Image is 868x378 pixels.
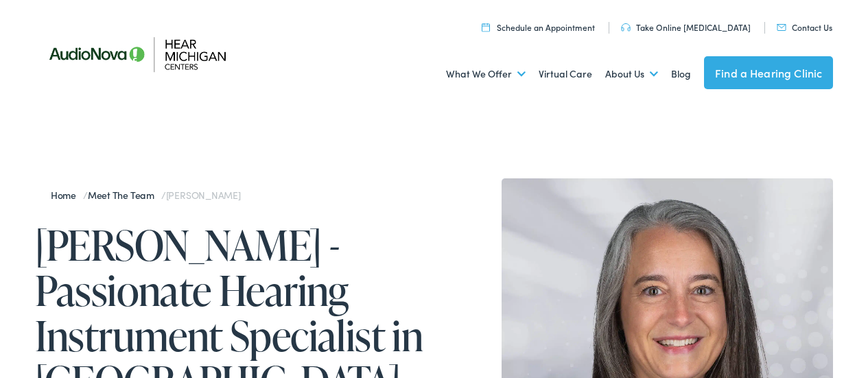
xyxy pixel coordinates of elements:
[482,21,595,33] a: Schedule an Appointment
[482,23,490,32] img: utility icon
[51,188,83,202] a: Home
[539,49,592,99] a: Virtual Care
[88,188,161,202] a: Meet the Team
[704,56,833,89] a: Find a Hearing Clinic
[446,49,526,99] a: What We Offer
[777,24,786,31] img: utility icon
[621,21,751,33] a: Take Online [MEDICAL_DATA]
[621,23,631,32] img: utility icon
[671,49,691,99] a: Blog
[605,49,658,99] a: About Us
[51,188,241,202] span: / /
[166,188,241,202] span: [PERSON_NAME]
[777,21,832,33] a: Contact Us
